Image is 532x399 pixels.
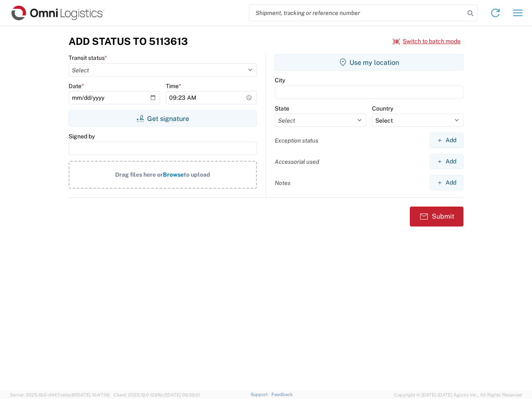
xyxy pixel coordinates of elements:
[393,34,461,48] button: Switch to batch mode
[69,35,188,47] h3: Add Status to 5113613
[115,171,163,178] span: Drag files here or
[430,154,463,169] button: Add
[69,133,95,140] label: Signed by
[275,105,289,112] label: State
[166,392,200,397] span: [DATE] 09:39:01
[372,105,393,112] label: Country
[275,179,291,187] label: Notes
[184,171,210,178] span: to upload
[275,54,463,71] button: Use my location
[430,175,463,190] button: Add
[113,392,200,397] span: Client: 2025.19.0-129fbcf
[275,76,285,84] label: City
[163,171,184,178] span: Browse
[76,392,110,397] span: [DATE] 10:47:06
[251,392,271,397] a: Support
[430,133,463,148] button: Add
[69,110,257,127] button: Get signature
[249,5,465,21] input: Shipment, tracking or reference number
[10,392,110,397] span: Server: 2025.19.0-d447cefac8f
[166,82,181,90] label: Time
[394,391,522,399] span: Copyright © [DATE]-[DATE] Agistix Inc., All Rights Reserved
[69,54,107,62] label: Transit status
[275,137,318,144] label: Exception status
[275,158,319,165] label: Accessorial used
[69,82,84,90] label: Date
[410,207,463,227] button: Submit
[271,392,293,397] a: Feedback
